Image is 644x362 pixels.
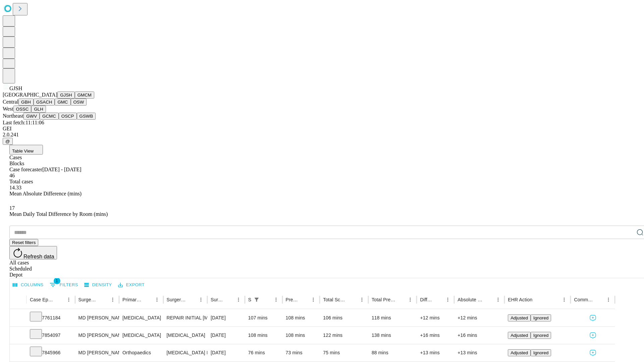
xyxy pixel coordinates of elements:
div: +16 mins [420,327,451,344]
button: Menu [406,295,415,304]
button: Menu [357,295,367,304]
div: +13 mins [458,344,501,361]
span: Adjusted [511,315,528,320]
span: Ignored [533,333,548,338]
button: Expand [13,312,23,324]
button: Menu [196,295,206,304]
button: OSW [71,99,87,106]
button: Export [116,280,146,290]
div: MD [PERSON_NAME] [78,327,116,344]
button: Adjusted [508,349,531,356]
button: Ignored [531,332,551,339]
button: Menu [443,295,452,304]
button: GMC [55,99,70,106]
button: GCMC [40,113,59,120]
span: West [3,106,13,112]
button: Density [83,280,114,290]
span: Total cases [9,179,33,184]
span: Mean Absolute Difference (mins) [9,191,82,196]
div: 107 mins [248,309,279,326]
span: Adjusted [511,350,528,355]
span: Ignored [533,315,548,320]
span: 46 [9,173,15,178]
div: 7845966 [30,344,72,361]
button: Refresh data [9,246,57,259]
div: 108 mins [248,327,279,344]
button: Sort [533,295,542,304]
div: Absolute Difference [458,297,483,302]
div: +12 mins [420,309,451,326]
button: Adjusted [508,332,531,339]
span: Table View [12,148,34,154]
button: Menu [152,295,162,304]
div: 108 mins [286,327,317,344]
button: GLH [31,106,46,113]
div: Comments [574,297,593,302]
button: Reset filters [9,239,38,246]
button: Menu [271,295,281,304]
span: 17 [9,205,15,211]
button: Sort [299,295,309,304]
div: Surgery Name [167,297,186,302]
button: Table View [9,145,43,155]
button: GBH [18,99,34,106]
div: 75 mins [323,344,365,361]
button: Menu [604,295,613,304]
button: Sort [224,295,234,304]
span: Refresh data [23,254,54,259]
button: Menu [64,295,73,304]
span: Northeast [3,113,23,119]
button: Menu [559,295,569,304]
button: Sort [55,295,64,304]
div: Orthopaedics [122,344,160,361]
div: 7761184 [30,309,72,326]
button: Show filters [48,280,80,290]
button: Sort [434,295,443,304]
button: Sort [396,295,406,304]
div: Case Epic Id [30,297,54,302]
button: Menu [108,295,117,304]
div: REPAIR INITIAL [MEDICAL_DATA] REDUCIBLE AGE [DEMOGRAPHIC_DATA] OR MORE [167,309,204,326]
div: 108 mins [286,309,317,326]
button: Sort [99,295,108,304]
div: Total Scheduled Duration [323,297,347,302]
div: 122 mins [323,327,365,344]
button: GJSH [57,92,75,99]
button: Ignored [531,314,551,321]
button: OSCP [59,113,77,120]
div: Primary Service [122,297,142,302]
div: 7854097 [30,327,72,344]
div: MD [PERSON_NAME] [PERSON_NAME] [78,344,116,361]
button: Expand [13,330,23,342]
button: GWV [23,113,40,120]
button: Menu [493,295,503,304]
div: [MEDICAL_DATA] [167,327,204,344]
div: 118 mins [372,309,414,326]
button: Show filters [252,295,261,304]
button: Menu [309,295,318,304]
div: Scheduled In Room Duration [248,297,251,302]
button: Adjusted [508,314,531,321]
div: [MEDICAL_DATA] [122,309,160,326]
button: Sort [594,295,604,304]
button: Sort [348,295,357,304]
button: GSWB [77,113,96,120]
button: @ [3,138,13,145]
div: [MEDICAL_DATA] [122,327,160,344]
button: Menu [234,295,243,304]
div: 73 mins [286,344,317,361]
span: Adjusted [511,333,528,338]
div: 76 mins [248,344,279,361]
span: Case forecaster [9,167,42,172]
button: Sort [143,295,152,304]
div: [DATE] [211,344,241,361]
div: EHR Action [508,297,532,302]
span: GJSH [9,85,22,91]
span: Reset filters [12,240,36,245]
span: Mean Daily Total Difference by Room (mins) [9,211,108,217]
div: +16 mins [458,327,501,344]
div: [DATE] [211,309,241,326]
button: GMCM [75,92,94,99]
button: Sort [187,295,196,304]
div: Surgeon Name [78,297,98,302]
